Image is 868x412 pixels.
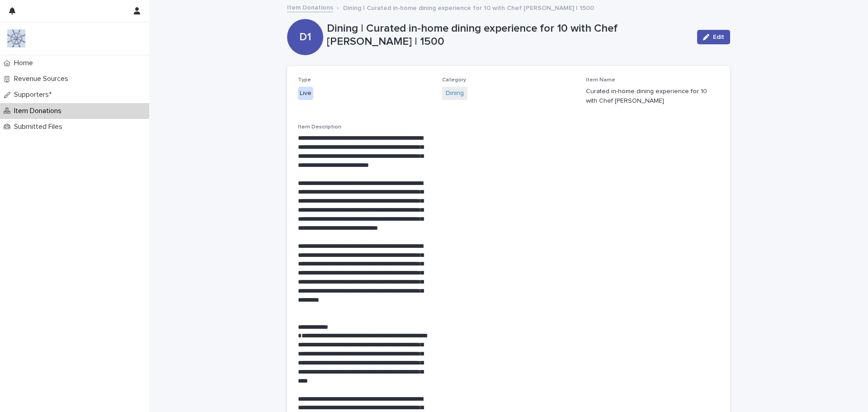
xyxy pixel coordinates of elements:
[327,22,690,48] p: Dining | Curated in-home dining experience for 10 with Chef [PERSON_NAME] | 1500
[10,75,75,83] p: Revenue Sources
[7,29,25,47] img: 9nJvCigXQD6Aux1Mxhwl
[586,87,719,106] p: Curated in-home dining experience for 10 with Chef [PERSON_NAME]
[10,59,40,67] p: Home
[713,34,724,40] span: Edit
[586,77,615,83] span: Item Name
[446,89,464,98] a: Dining
[298,124,341,130] span: Item Description
[697,30,730,44] button: Edit
[10,90,59,99] p: Supporters*
[298,87,313,100] div: Live
[442,77,466,83] span: Category
[10,123,70,131] p: Submitted Files
[298,77,311,83] span: Type
[343,2,594,12] p: Dining | Curated in-home dining experience for 10 with Chef [PERSON_NAME] | 1500
[10,107,69,115] p: Item Donations
[287,2,333,12] a: Item Donations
